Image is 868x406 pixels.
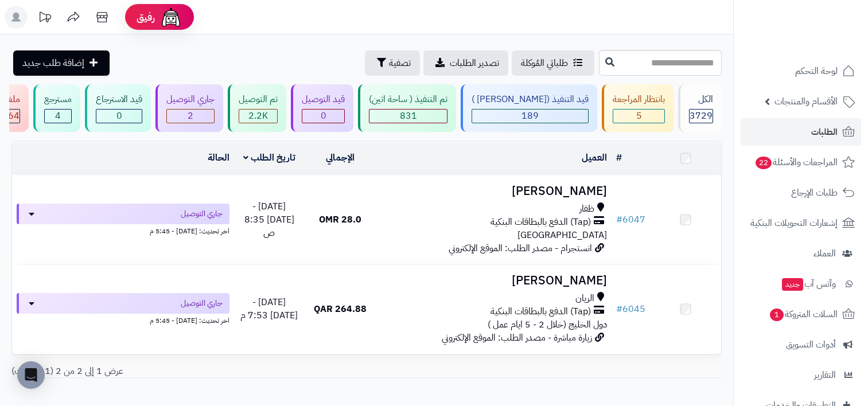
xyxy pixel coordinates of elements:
div: 464 [2,110,20,123]
a: إشعارات التحويلات البنكية [741,209,861,237]
span: تصفية [389,56,411,70]
div: الكل [689,93,713,106]
h3: [PERSON_NAME] [380,185,608,198]
a: تحديثات المنصة [30,6,59,32]
a: قيد التنفيذ ([PERSON_NAME] ) 189 [458,84,600,132]
span: جديد [782,278,803,291]
div: اخر تحديث: [DATE] - 5:45 م [17,314,229,326]
span: الأقسام والمنتجات [774,93,838,110]
span: [GEOGRAPHIC_DATA] [517,228,607,242]
span: 5 [636,109,642,123]
img: ai-face.png [159,6,182,29]
span: أدوات التسويق [786,337,836,353]
div: مسترجع [44,93,72,106]
div: 2 [167,110,214,123]
div: 4 [45,110,71,123]
div: 0 [96,110,142,123]
a: #6047 [616,213,645,227]
span: 28.0 OMR [319,213,361,227]
span: زيارة مباشرة - مصدر الطلب: الموقع الإلكتروني [442,331,592,345]
div: 831 [369,110,447,123]
span: 189 [521,109,539,123]
button: تصفية [365,50,420,76]
span: 4 [55,109,61,123]
span: جاري التوصيل [181,208,223,220]
span: 464 [2,109,20,123]
div: عرض 1 إلى 2 من 2 (1 صفحات) [3,365,367,378]
img: logo-2.png [790,9,857,33]
a: تم التوصيل 2.2K [225,84,289,132]
span: رفيق [137,10,155,24]
span: طلبات الإرجاع [791,185,838,201]
a: قيد الاسترجاع 0 [83,84,153,132]
span: (Tap) الدفع بالبطاقات البنكية [491,305,591,318]
span: (Tap) الدفع بالبطاقات البنكية [491,216,591,229]
span: 22 [756,157,772,169]
span: [DATE] - [DATE] 8:35 ص [244,200,294,240]
span: السلات المتروكة [769,306,838,322]
span: الطلبات [811,124,838,140]
a: بانتظار المراجعة 5 [600,84,676,132]
div: بانتظار المراجعة [613,93,665,106]
span: 2 [188,109,193,123]
div: ملغي [2,93,20,106]
span: [DATE] - [DATE] 7:53 م [240,295,298,322]
span: جاري التوصيل [181,298,223,309]
span: دول الخليج (خلال 2 - 5 ايام عمل ) [488,318,607,331]
span: الريان [575,292,594,305]
a: أدوات التسويق [741,331,861,358]
span: 264.88 QAR [314,302,367,316]
a: وآتس آبجديد [741,270,861,298]
span: المراجعات والأسئلة [754,154,838,170]
a: تصدير الطلبات [423,50,508,76]
a: الإجمالي [326,151,355,165]
a: العميل [582,151,607,165]
div: 189 [472,110,588,123]
div: تم التنفيذ ( ساحة اتين) [369,93,447,106]
a: التقارير [741,361,861,389]
a: طلبات الإرجاع [741,179,861,206]
a: طلباتي المُوكلة [512,50,594,76]
div: 2234 [239,110,277,123]
div: 0 [302,110,344,123]
span: التقارير [814,367,836,383]
a: جاري التوصيل 2 [153,84,225,132]
a: الطلبات [741,118,861,146]
a: لوحة التحكم [741,57,861,85]
a: مسترجع 4 [31,84,83,132]
a: #6045 [616,302,645,316]
span: إضافة طلب جديد [22,56,84,70]
span: تصدير الطلبات [450,56,499,70]
div: Open Intercom Messenger [17,361,45,389]
span: 831 [400,109,417,123]
div: تم التوصيل [239,93,278,106]
span: 2.2K [248,109,268,123]
span: إشعارات التحويلات البنكية [750,215,838,231]
a: السلات المتروكة1 [741,300,861,328]
span: وآتس آب [781,276,836,292]
div: 5 [613,110,664,123]
span: لوحة التحكم [795,63,838,79]
a: قيد التوصيل 0 [289,84,356,132]
span: 1 [770,309,784,321]
a: العملاء [741,240,861,267]
span: طلباتي المُوكلة [521,56,568,70]
div: قيد التوصيل [302,93,345,106]
span: العملاء [813,245,836,261]
span: 0 [321,109,326,123]
span: 0 [116,109,122,123]
span: # [616,213,622,227]
a: الكل3729 [676,84,724,132]
a: تاريخ الطلب [243,151,295,165]
span: انستجرام - مصدر الطلب: الموقع الإلكتروني [449,241,592,255]
span: 3729 [690,109,713,123]
a: # [616,151,622,165]
div: قيد التنفيذ ([PERSON_NAME] ) [472,93,589,106]
div: جاري التوصيل [166,93,215,106]
div: اخر تحديث: [DATE] - 5:45 م [17,224,229,236]
a: تم التنفيذ ( ساحة اتين) 831 [356,84,458,132]
span: ظفار [579,202,594,216]
a: الحالة [208,151,229,165]
div: قيد الاسترجاع [96,93,142,106]
a: إضافة طلب جديد [13,50,110,76]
